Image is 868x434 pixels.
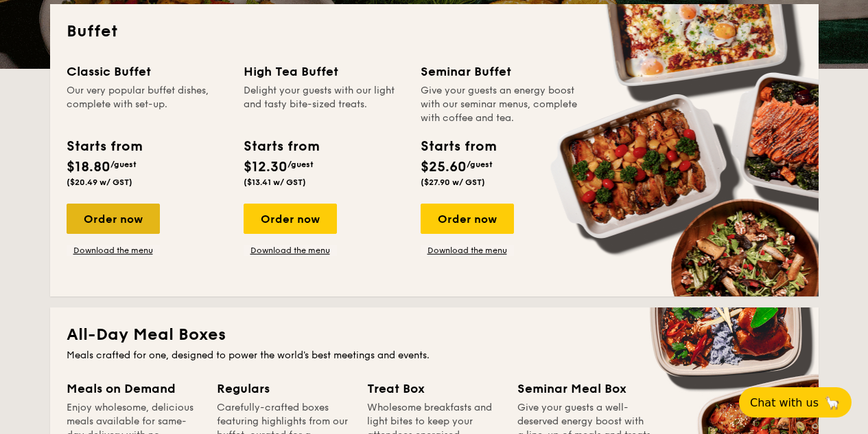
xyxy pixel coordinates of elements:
div: Order now [67,204,160,234]
div: Starts from [421,136,495,157]
span: ($13.41 w/ GST) [244,177,306,187]
div: Meals on Demand [67,379,200,398]
div: High Tea Buffet [244,62,404,81]
span: Chat with us [750,396,819,409]
div: Our very popular buffet dishes, complete with set-up. [67,84,227,125]
div: Seminar Buffet [421,62,581,81]
div: Classic Buffet [67,62,227,81]
div: Starts from [67,136,141,157]
span: $25.60 [421,159,467,175]
a: Download the menu [67,245,160,256]
div: Starts from [244,136,318,157]
div: Meals crafted for one, designed to power the world's best meetings and events. [67,349,802,362]
h2: Buffet [67,21,802,43]
div: Regulars [217,379,351,398]
button: Chat with us🦙 [739,387,852,417]
div: Give your guests an energy boost with our seminar menus, complete with coffee and tea. [421,84,581,125]
div: Order now [421,204,514,234]
span: $18.80 [67,159,110,175]
span: ($27.90 w/ GST) [421,177,485,187]
a: Download the menu [421,245,514,256]
span: /guest [288,160,314,169]
span: 🦙 [824,395,841,411]
div: Delight your guests with our light and tasty bite-sized treats. [244,84,404,125]
div: Seminar Meal Box [517,379,651,398]
div: Order now [244,204,337,234]
span: /guest [110,160,137,169]
div: Treat Box [367,379,501,398]
span: $12.30 [244,159,288,175]
h2: All-Day Meal Boxes [67,324,802,346]
span: /guest [467,160,493,169]
a: Download the menu [244,245,337,256]
span: ($20.49 w/ GST) [67,177,132,187]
